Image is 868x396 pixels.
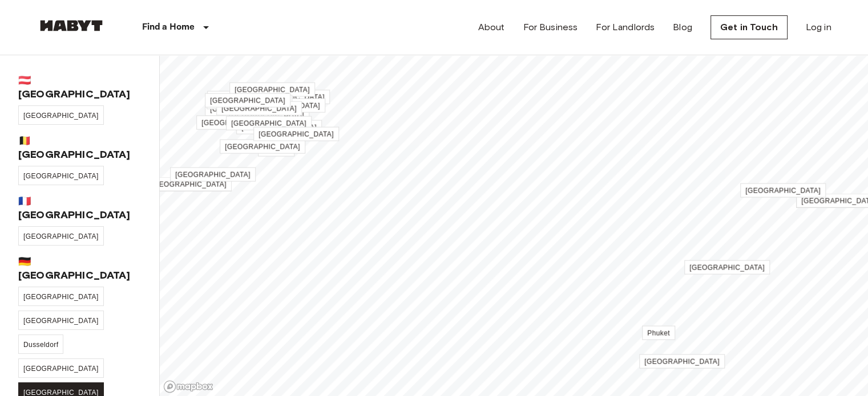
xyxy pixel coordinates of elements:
span: [GEOGRAPHIC_DATA] [23,232,99,240]
span: [GEOGRAPHIC_DATA] [210,97,285,105]
span: 🇧🇪 [GEOGRAPHIC_DATA] [18,134,141,161]
a: Blog [673,21,692,34]
a: [GEOGRAPHIC_DATA] [18,358,104,378]
div: Map marker [170,169,256,181]
span: [GEOGRAPHIC_DATA] [225,143,300,151]
span: 🇦🇹 [GEOGRAPHIC_DATA] [18,74,141,101]
span: [GEOGRAPHIC_DATA] [175,171,251,179]
a: [GEOGRAPHIC_DATA] [229,83,315,97]
span: Dusseldorf [23,341,58,349]
a: [GEOGRAPHIC_DATA] [205,102,290,116]
a: [GEOGRAPHIC_DATA] [18,226,104,246]
a: [GEOGRAPHIC_DATA] [253,127,339,141]
a: [GEOGRAPHIC_DATA] [18,105,104,125]
div: Map marker [205,95,290,107]
a: [GEOGRAPHIC_DATA] [220,140,305,154]
span: 🇩🇪 [GEOGRAPHIC_DATA] [18,255,141,282]
div: Map marker [740,185,826,197]
a: [GEOGRAPHIC_DATA] [207,91,293,105]
span: [GEOGRAPHIC_DATA] [201,119,277,127]
a: [GEOGRAPHIC_DATA] [216,101,302,116]
span: [GEOGRAPHIC_DATA] [210,105,285,113]
span: [GEOGRAPHIC_DATA] [259,130,334,138]
span: [GEOGRAPHIC_DATA] [745,187,821,195]
a: Mapbox logo [163,380,213,393]
a: [GEOGRAPHIC_DATA] [18,311,104,330]
a: For Landlords [596,21,655,34]
a: [GEOGRAPHIC_DATA] [684,260,770,275]
div: Map marker [258,144,294,156]
div: Map marker [207,97,292,109]
span: 🇫🇷 [GEOGRAPHIC_DATA] [18,194,141,222]
a: Log in [806,21,831,34]
div: Map marker [229,84,315,96]
div: Map marker [639,356,725,368]
a: About [478,21,505,34]
a: Phuket [642,326,675,340]
a: [GEOGRAPHIC_DATA] [18,166,104,185]
a: [GEOGRAPHIC_DATA] [639,354,725,369]
a: [GEOGRAPHIC_DATA] [18,287,104,306]
span: Phuket [647,329,670,337]
span: [GEOGRAPHIC_DATA] [231,120,306,128]
a: [GEOGRAPHIC_DATA] [740,183,826,198]
span: [GEOGRAPHIC_DATA] [249,93,325,101]
a: Get in Touch [710,15,788,39]
span: [GEOGRAPHIC_DATA] [221,105,297,113]
span: [GEOGRAPHIC_DATA] [229,111,304,119]
div: Map marker [253,129,339,141]
img: Habyt [37,20,106,31]
span: [GEOGRAPHIC_DATA] [23,172,99,180]
span: [GEOGRAPHIC_DATA] [689,264,765,272]
a: [GEOGRAPHIC_DATA] [226,116,312,130]
span: [GEOGRAPHIC_DATA] [23,293,99,301]
div: Map marker [205,104,290,116]
div: Map marker [216,103,302,115]
div: Map marker [146,179,232,191]
a: [GEOGRAPHIC_DATA] [146,177,232,191]
span: [GEOGRAPHIC_DATA] [235,86,310,94]
span: [GEOGRAPHIC_DATA] [151,181,227,189]
div: Map marker [226,118,312,130]
span: [GEOGRAPHIC_DATA] [644,358,720,366]
div: Map marker [207,93,293,105]
span: [GEOGRAPHIC_DATA] [23,317,99,325]
a: [GEOGRAPHIC_DATA] [205,93,290,108]
a: For Business [523,21,578,34]
a: [GEOGRAPHIC_DATA] [170,168,256,182]
a: Dusseldorf [18,334,63,354]
a: [GEOGRAPHIC_DATA] [196,116,282,130]
div: Map marker [684,262,770,274]
p: Find a Home [142,21,195,34]
span: [GEOGRAPHIC_DATA] [245,102,320,110]
span: [GEOGRAPHIC_DATA] [241,124,317,132]
div: Map marker [236,122,322,134]
div: Map marker [196,117,282,129]
span: [GEOGRAPHIC_DATA] [23,112,99,120]
div: Map marker [220,141,305,153]
div: Map marker [642,328,675,340]
span: [GEOGRAPHIC_DATA] [23,365,99,373]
